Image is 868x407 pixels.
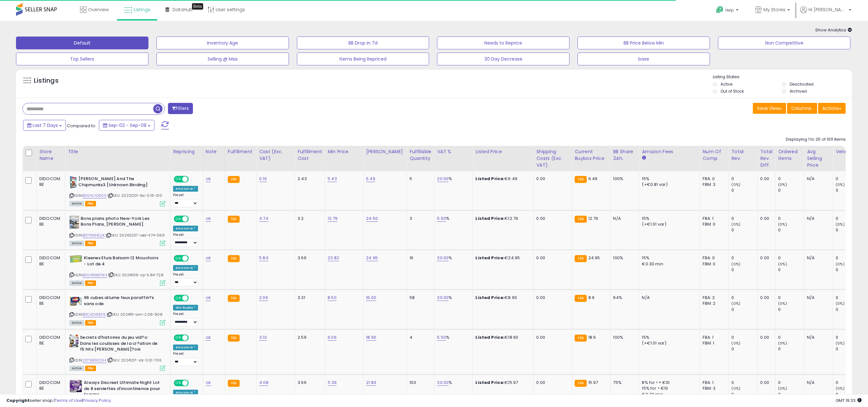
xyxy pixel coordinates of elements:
[437,176,468,182] div: %
[69,176,165,206] div: ASIN:
[731,182,740,187] small: (0%)
[836,216,862,221] div: 0
[731,148,755,162] div: Total Rev.
[437,216,468,221] div: %
[173,233,198,247] div: Preset:
[475,295,529,301] div: €8.90
[188,335,198,341] span: OFF
[778,267,804,273] div: 0
[778,307,804,312] div: 0
[228,295,240,302] small: FBA
[107,358,162,363] span: | SKU: 20241217-slk-3.10-706
[642,340,695,346] div: (+€1.01 var)
[731,341,740,346] small: (0%)
[69,335,78,347] img: 51claA+zd8L._SL40_.jpg
[575,295,586,302] small: FBA
[475,379,505,386] b: Listed Price:
[536,216,567,221] div: 0.00
[731,227,757,233] div: 0
[703,261,724,267] div: FBM: 0
[577,37,710,49] button: BB Price Below Min
[778,346,804,352] div: 0
[328,215,338,222] a: 12.79
[642,335,695,340] div: 15%
[836,187,862,193] div: 0
[83,397,111,403] a: Privacy Policy
[156,53,289,65] button: Selling @ Max
[188,295,198,301] span: OFF
[83,272,107,278] a: B0049MEFW4
[642,216,695,221] div: 15%
[366,255,378,261] a: 24.95
[328,334,337,341] a: 9.06
[731,262,740,267] small: (0%)
[536,255,567,261] div: 0.00
[69,380,82,393] img: 513mM1uFhJL._SL40_.jpg
[536,148,569,169] div: Shipping Costs (Exc. VAT)
[328,295,337,301] a: 8.50
[778,176,804,182] div: 0
[778,341,787,346] small: (0%)
[437,148,470,155] div: VAT %
[39,335,60,346] div: DIDOCOM BE
[81,216,158,229] b: Bons plans photo New-York Les Bons Plans, [PERSON_NAME]
[642,155,646,161] small: Amazon Fees.
[69,216,165,245] div: ASIN:
[778,301,787,306] small: (0%)
[575,380,586,387] small: FBA
[836,341,845,346] small: (0%)
[437,255,449,261] a: 20.00
[107,312,163,317] span: | SKU: 20241111-aim-2.06-908
[836,307,862,312] div: 0
[16,53,148,65] button: Top Sellers
[39,295,60,306] div: DIDOCOM BE
[703,380,724,386] div: FBA: 1
[328,176,337,182] a: 5.43
[836,222,845,227] small: (0%)
[85,280,96,286] span: FBA
[206,255,211,261] a: ok
[731,295,757,301] div: 0
[410,148,432,162] div: Fulfillable Quantity
[721,88,744,94] label: Out of Stock
[366,176,375,182] a: 6.49
[84,295,162,308] b: 96 cubes allume feux paraffin?s sans ode
[297,37,429,49] button: BB Drop in 7d
[475,380,529,386] div: €15.97
[99,120,155,131] button: Sep-02 - Sep-08
[173,148,200,155] div: Repricing
[69,366,84,371] span: All listings currently available for purchase on Amazon
[790,81,814,87] label: Deactivated
[85,201,96,206] span: FBA
[778,216,804,221] div: 0
[173,305,198,311] div: Win BuyBox *
[731,380,757,386] div: 0
[716,6,724,14] i: Get Help
[475,148,531,155] div: Listed Price
[807,295,828,301] div: N/A
[410,335,429,340] div: 4
[410,176,429,182] div: 5
[703,176,724,182] div: FBA: 0
[298,380,320,386] div: 3.66
[807,176,828,182] div: N/A
[188,380,198,386] span: OFF
[475,335,529,340] div: €18.90
[69,280,84,286] span: All listings currently available for purchase on Amazon
[297,53,429,65] button: Items Being Repriced
[106,233,165,238] span: | SKU: 20240207-ced-4.74-066
[366,334,376,341] a: 18.90
[613,216,634,221] div: N/A
[760,380,770,386] div: 0.00
[731,216,757,221] div: 0
[703,340,724,346] div: FBM: 1
[836,227,862,233] div: 0
[536,295,567,301] div: 0.00
[807,380,828,386] div: N/A
[808,6,847,13] span: Hi [PERSON_NAME]
[642,221,695,227] div: (+€1.01 var)
[613,176,634,182] div: 100%
[760,295,770,301] div: 0.00
[108,272,163,278] span: | SKU: 20241109-irp-5.84-728
[366,215,378,222] a: 24.50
